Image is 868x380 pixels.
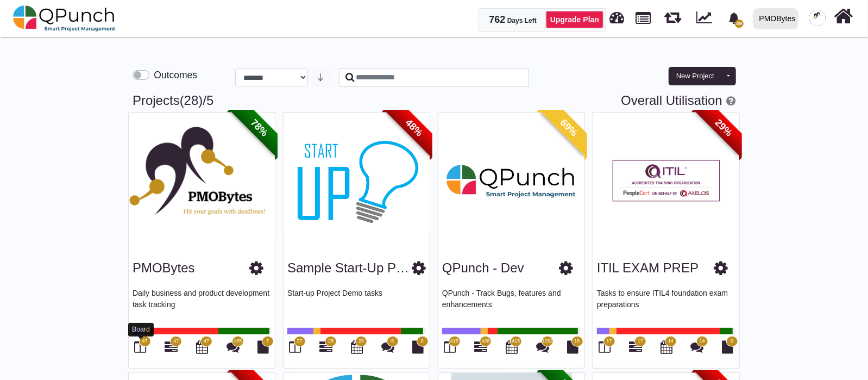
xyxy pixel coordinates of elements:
[629,345,642,353] a: 17
[442,260,524,276] h3: QPunch - Dev
[568,340,579,353] i: Document Library
[442,288,581,320] p: QPunch - Track Bugs, features and enhancements
[206,93,213,108] span: Archived
[512,338,520,345] span: 415
[444,340,456,353] i: Board
[290,340,301,353] i: Board
[450,338,458,345] span: 415
[621,93,722,108] a: Overall Utilisation
[258,340,269,353] i: Document Library
[722,93,735,108] a: Help
[809,10,826,26] img: avatar
[722,1,749,35] a: bell fill49
[204,338,209,345] span: 47
[725,8,744,28] div: Notification
[636,7,651,24] span: Projects
[669,67,722,85] button: New Project
[629,340,642,353] i: Gantt
[234,338,242,345] span: 185
[539,98,599,158] span: 69%
[297,338,302,345] span: 27
[482,338,490,345] span: 428
[700,338,705,345] span: 14
[287,260,484,275] a: Sample Start-up Project Template
[133,260,195,275] a: PMOBytes
[413,340,424,353] i: Document Library
[728,13,740,24] svg: bell fill
[691,340,704,353] i: Punch Discussions
[638,338,643,345] span: 17
[180,93,203,108] span: Unarchived
[731,338,733,345] span: 0
[133,93,735,109] h3: Projects /
[597,260,699,276] h3: ITIL EXAM PREP
[154,68,197,82] label: Outcomes
[358,338,364,345] span: 23
[165,345,178,353] a: 47
[391,338,394,345] span: 8
[546,11,603,28] a: Upgrade Plan
[128,323,154,337] div: Board
[803,1,832,35] a: avatar
[421,338,424,345] span: 0
[381,340,394,353] i: Punch Discussions
[759,9,796,28] div: PMOBytes
[809,10,826,26] span: Aamir Pmobytes
[694,98,754,158] span: 29%
[834,6,853,27] i: Home
[196,340,208,353] i: Calendar
[606,338,612,345] span: 17
[664,5,681,23] span: Iteration
[691,1,722,36] div: Dynamic Report
[506,340,518,353] i: Calendar
[229,98,290,158] span: 78%
[287,288,426,320] p: Start-up Project Demo tasks
[668,338,674,345] span: 14
[173,338,179,345] span: 47
[165,340,178,353] i: Gantt
[287,260,412,276] h3: Sample Start-up Project Template
[319,340,332,353] i: Gantt
[489,14,506,25] span: 762
[722,340,734,353] i: Document Library
[142,338,147,345] span: 47
[599,340,611,353] i: Board
[735,20,744,28] span: 49
[474,345,487,353] a: 428
[328,338,334,345] span: 28
[748,1,803,36] a: PMOBytes
[319,345,332,353] a: 28
[384,98,444,158] span: 48%
[536,340,549,353] i: Punch Discussions
[507,17,537,24] span: Days Left
[311,68,331,87] button: arrow down
[661,340,672,353] i: Calendar
[316,73,325,82] svg: arrow down
[227,340,240,353] i: Punch Discussions
[597,260,699,275] a: ITIL EXAM PREP
[597,288,735,320] p: Tasks to ensure ITIL4 foundation exam preparations
[442,260,524,275] a: QPunch - Dev
[133,288,271,320] p: Daily business and product development task tracking
[542,338,553,345] span: 1262
[13,2,116,35] img: qpunch-sp.fa6292f.png
[266,338,269,345] span: 7
[610,7,625,23] span: Dashboard
[133,260,195,276] h3: PMOBytes
[351,340,363,353] i: Calendar
[574,338,580,345] span: 18
[474,340,487,353] i: Gantt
